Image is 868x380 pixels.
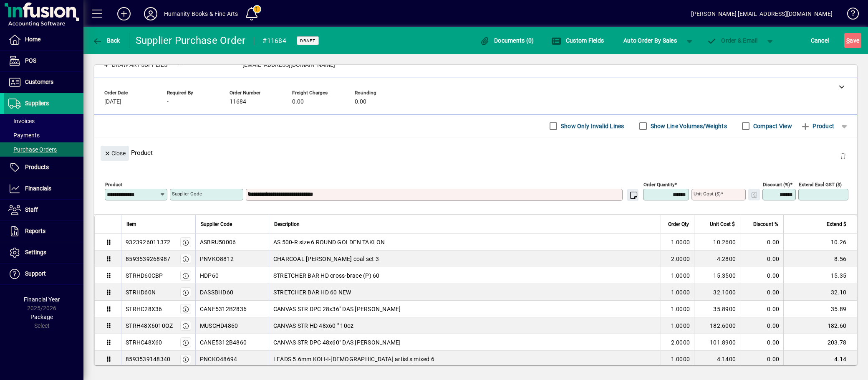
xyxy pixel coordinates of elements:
[126,338,162,347] div: STRHC48X60
[195,317,269,334] td: MUSCHD4860
[8,132,40,139] span: Payments
[201,220,232,229] span: Supplier Code
[273,322,354,330] span: CANVAS STR HD 48x60 " 10oz
[783,251,857,267] td: 8.56
[694,334,740,351] td: 101.8900
[551,37,604,44] span: Custom Fields
[25,164,49,170] span: Products
[4,29,83,50] a: Home
[195,301,269,317] td: CANE5312B2836
[694,234,740,251] td: 10.2600
[740,334,783,351] td: 0.00
[783,234,857,251] td: 10.26
[480,37,534,44] span: Documents (0)
[137,6,164,21] button: Profile
[694,317,740,334] td: 182.6000
[230,99,246,105] span: 11684
[242,62,335,68] span: [EMAIL_ADDRESS][DOMAIN_NAME]
[126,355,170,363] div: 8593539148340
[740,351,783,367] td: 0.00
[661,351,694,367] td: 1.0000
[126,220,136,229] span: Item
[740,234,783,251] td: 0.00
[478,33,536,48] button: Documents (0)
[126,305,162,313] div: STRHC28X36
[649,122,727,130] label: Show Line Volumes/Weights
[707,37,758,44] span: Order & Email
[811,34,829,47] span: Cancel
[195,267,269,284] td: HDP60
[809,33,831,48] button: Cancel
[195,284,269,301] td: DASSBHD60
[101,146,129,161] button: Close
[25,270,46,277] span: Support
[740,301,783,317] td: 0.00
[694,191,721,197] mat-label: Unit Cost ($)
[4,200,83,220] a: Staff
[262,34,286,48] div: #11684
[126,288,156,296] div: STRHD60N
[4,221,83,242] a: Reports
[661,284,694,301] td: 1.0000
[104,147,126,160] span: Close
[273,288,351,296] span: STRETCHER BAR HD 60 NEW
[740,251,783,267] td: 0.00
[92,37,120,44] span: Back
[661,267,694,284] td: 1.0000
[694,351,740,367] td: 4.1400
[90,33,122,48] button: Back
[273,338,401,347] span: CANVAS STR DPC 48x60" DAS [PERSON_NAME]
[763,182,790,187] mat-label: Discount (%)
[4,157,83,178] a: Products
[643,182,674,187] mat-label: Order Quantity
[4,128,83,142] a: Payments
[172,191,202,197] mat-label: Supplier Code
[783,351,857,367] td: 4.14
[104,62,167,68] span: 4 - DRAW ART SUPPLIES
[740,284,783,301] td: 0.00
[25,185,51,192] span: Financials
[104,99,121,105] span: [DATE]
[136,34,246,47] div: Supplier Purchase Order
[25,57,36,64] span: POS
[83,33,129,48] app-page-header-button: Back
[4,51,83,71] a: POS
[783,284,857,301] td: 32.10
[619,33,681,48] button: Auto Order By Sales
[25,79,53,85] span: Customers
[753,220,778,229] span: Discount %
[752,122,792,130] label: Compact View
[273,238,385,246] span: AS 500-R size 6 ROUND GOLDEN TAKLON
[833,146,853,166] button: Delete
[661,317,694,334] td: 1.0000
[126,271,163,280] div: STRHD60CBP
[559,122,624,130] label: Show Only Invalid Lines
[274,220,300,229] span: Description
[691,7,833,20] div: [PERSON_NAME] [EMAIL_ADDRESS][DOMAIN_NAME]
[740,317,783,334] td: 0.00
[799,182,842,187] mat-label: Extend excl GST ($)
[8,146,57,153] span: Purchase Orders
[4,114,83,128] a: Invoices
[4,263,83,284] a: Support
[180,62,182,68] span: -
[195,251,269,267] td: PNVKO8812
[740,267,783,284] td: 0.00
[694,267,740,284] td: 15.3500
[167,99,169,105] span: -
[126,255,170,263] div: 8593539268987
[126,238,170,246] div: 9323926011372
[273,355,434,363] span: LEADS 5.6mm KOH-I-[DEMOGRAPHIC_DATA] artists mixed 6
[841,2,858,29] a: Knowledge Base
[4,178,83,199] a: Financials
[195,351,269,367] td: PNCKO48694
[25,36,40,43] span: Home
[300,38,315,43] span: Draft
[694,284,740,301] td: 32.1000
[105,182,122,187] mat-label: Product
[273,271,380,280] span: STRETCHER BAR HD cross-brace (P) 60
[25,228,45,234] span: Reports
[783,334,857,351] td: 203.78
[844,33,861,48] button: Save
[694,251,740,267] td: 4.2800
